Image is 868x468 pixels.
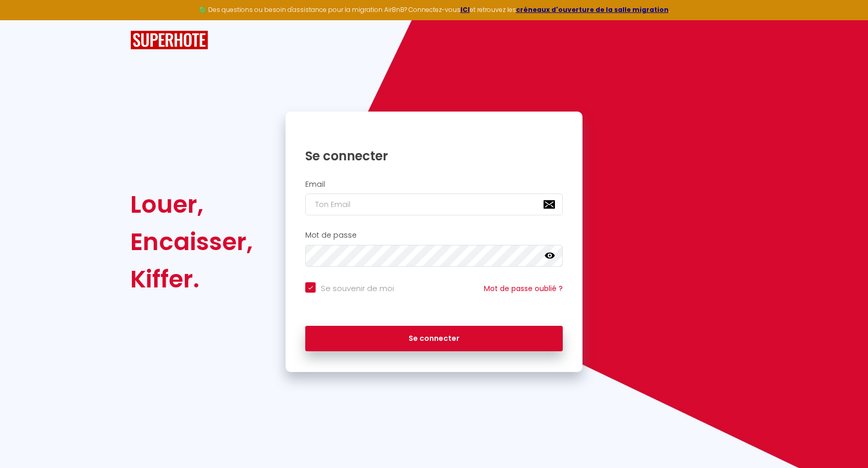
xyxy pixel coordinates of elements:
[130,31,208,50] img: SuperHote logo
[305,326,563,352] button: Se connecter
[305,194,563,215] input: Ton Email
[130,260,253,298] div: Kiffer.
[130,223,253,260] div: Encaisser,
[305,148,563,164] h1: Se connecter
[460,5,470,14] a: ICI
[305,231,563,240] h2: Mot de passe
[484,283,563,294] a: Mot de passe oublié ?
[305,180,563,189] h2: Email
[516,5,669,14] a: créneaux d'ouverture de la salle migration
[130,186,253,223] div: Louer,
